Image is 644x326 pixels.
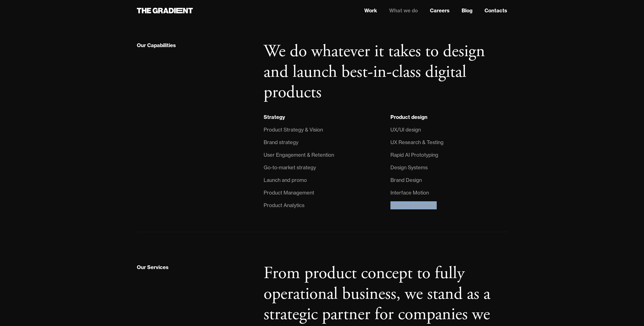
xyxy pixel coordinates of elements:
[390,201,437,209] div: Prompt Engineering
[390,189,429,197] div: Interface Motion
[264,138,298,146] div: Brand strategy
[264,151,334,159] div: User Engagement & Retention
[390,126,421,134] div: UX/UI design
[390,114,427,120] strong: Product design
[264,126,323,134] div: Product Strategy & Vision
[390,176,422,184] div: Brand Design
[264,176,307,184] div: Launch and promo
[462,7,472,14] a: Blog
[264,201,304,209] div: Product Analytics
[485,7,507,14] a: Contacts
[137,42,176,49] div: Our Capabilities
[390,151,438,159] div: Rapid AI Prototyping
[390,138,444,146] div: UX Research & Testing
[389,7,418,14] a: What we do
[364,7,377,14] a: Work
[264,114,285,120] div: Strategy
[264,189,314,197] div: Product Management
[137,264,169,271] div: Our Services
[390,164,428,172] div: Design Systems
[264,164,316,172] div: Go-to-market strategy
[264,41,507,103] h2: We do whatever it takes to design and launch best-in-class digital products
[430,7,450,14] a: Careers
